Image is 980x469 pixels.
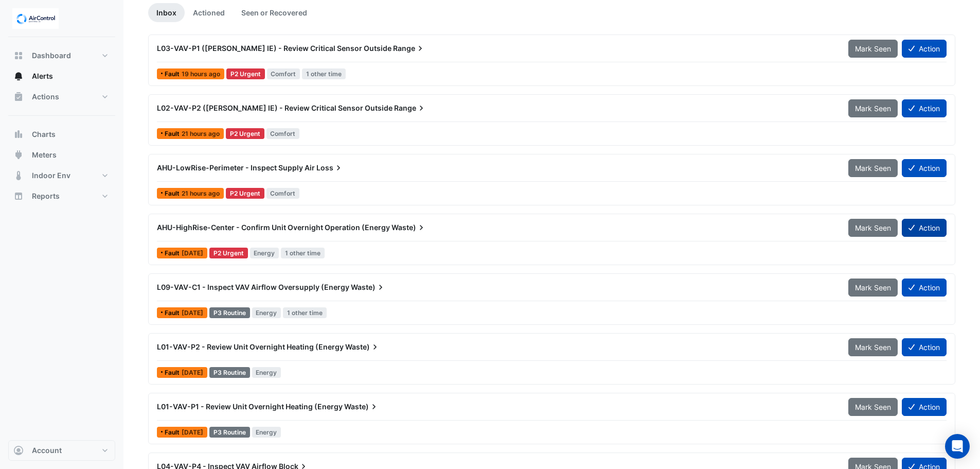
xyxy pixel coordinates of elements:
span: L02-VAV-P2 ([PERSON_NAME] IE) - Review Critical Sensor Outside [157,103,393,112]
button: Action [902,219,947,237]
app-icon: Actions [13,92,24,102]
span: Fri 12-Sep-2025 04:45 AEST [182,369,203,376]
div: P2 Urgent [209,248,248,258]
button: Actions [8,86,115,107]
span: Fault [165,310,182,316]
button: Action [902,338,947,356]
div: P2 Urgent [226,68,265,79]
span: Fault [165,190,182,197]
a: Seen or Recovered [233,3,315,22]
span: Waste) [344,402,379,412]
div: P3 Routine [209,367,250,378]
span: Waste) [351,282,386,292]
button: Mark Seen [848,159,898,177]
span: Mark Seen [855,223,891,232]
span: Energy [250,248,279,258]
button: Mark Seen [848,338,898,356]
span: Waste) [345,342,380,352]
span: Comfort [266,128,300,139]
button: Mark Seen [848,40,898,58]
span: Mark Seen [855,44,891,53]
img: Company Logo [12,8,59,29]
button: Dashboard [8,45,115,66]
span: Fault [165,250,182,256]
button: Action [902,99,947,117]
button: Charts [8,124,115,145]
span: 1 other time [283,307,327,318]
app-icon: Reports [13,191,24,201]
span: Tue 16-Sep-2025 12:00 AEST [182,189,220,197]
span: Charts [32,129,56,140]
div: P2 Urgent [226,128,264,139]
span: Mon 15-Sep-2025 09:15 AEST [182,309,203,317]
span: Waste) [391,222,426,233]
span: Energy [252,427,281,438]
span: Range [394,103,426,113]
div: P2 Urgent [226,188,264,199]
div: P3 Routine [209,307,250,318]
span: AHU-HighRise-Center - Confirm Unit Overnight Operation (Energy [157,223,390,232]
span: Tue 16-Sep-2025 14:00 AEST [182,70,220,78]
button: Indoor Env [8,165,115,186]
button: Mark Seen [848,219,898,237]
span: Alerts [32,71,53,81]
app-icon: Meters [13,150,24,160]
span: Comfort [266,188,300,199]
span: L01-VAV-P2 - Review Unit Overnight Heating (Energy [157,342,344,351]
span: Fault [165,71,182,77]
span: Dashboard [32,50,71,61]
span: Indoor Env [32,170,70,181]
span: Mark Seen [855,343,891,352]
span: Meters [32,150,57,160]
app-icon: Dashboard [13,50,24,61]
button: Mark Seen [848,99,898,117]
span: 1 other time [281,248,325,258]
span: Loss [316,163,344,173]
span: Fri 12-Sep-2025 04:45 AEST [182,428,203,436]
span: Mark Seen [855,403,891,411]
button: Mark Seen [848,398,898,416]
span: Fri 12-Sep-2025 21:00 AEST [182,249,203,257]
span: AHU-LowRise-Perimeter - Inspect Supply Air [157,163,315,172]
div: P3 Routine [209,427,250,438]
span: L09-VAV-C1 - Inspect VAV Airflow Oversupply (Energy [157,283,349,291]
span: Actions [32,92,59,102]
span: Energy [252,367,281,378]
button: Meters [8,145,115,165]
span: Account [32,445,62,456]
span: 1 other time [302,68,346,79]
a: Actioned [185,3,233,22]
div: Open Intercom Messenger [945,434,970,459]
span: Fault [165,429,182,436]
span: Mark Seen [855,164,891,172]
span: Energy [252,307,281,318]
app-icon: Alerts [13,71,24,81]
span: Range [393,43,425,54]
app-icon: Charts [13,129,24,140]
span: Tue 16-Sep-2025 12:15 AEST [182,130,220,137]
button: Alerts [8,66,115,86]
button: Mark Seen [848,279,898,297]
span: L03-VAV-P1 ([PERSON_NAME] IE) - Review Critical Sensor Outside [157,44,391,53]
span: Reports [32,191,60,201]
app-icon: Indoor Env [13,170,24,181]
button: Action [902,159,947,177]
button: Action [902,398,947,416]
span: Fault [165,370,182,376]
button: Action [902,40,947,58]
span: L01-VAV-P1 - Review Unit Overnight Heating (Energy [157,402,343,411]
span: Fault [165,131,182,137]
a: Inbox [148,3,185,22]
button: Action [902,279,947,297]
span: Comfort [267,68,300,79]
button: Reports [8,186,115,206]
span: Mark Seen [855,283,891,292]
button: Account [8,440,115,461]
span: Mark Seen [855,104,891,113]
